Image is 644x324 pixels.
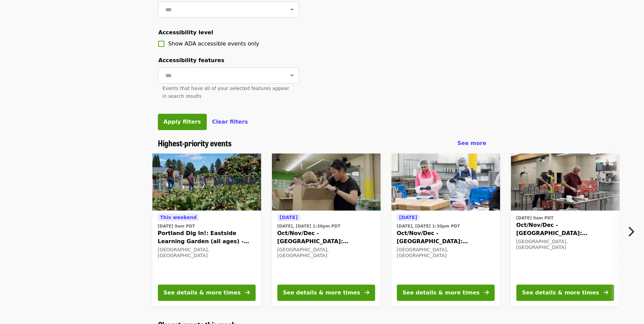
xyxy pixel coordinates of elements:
img: Portland Dig In!: Eastside Learning Garden (all ages) - Aug/Sept/Oct organized by Oregon Food Bank [152,154,261,211]
time: [DATE], [DATE] 1:30pm PDT [397,223,460,229]
a: Highest-priority events [158,138,232,148]
div: [GEOGRAPHIC_DATA], [GEOGRAPHIC_DATA] [397,247,495,258]
time: [DATE] 9am PDT [158,223,195,229]
span: Clear filters [212,119,248,125]
time: [DATE] 9am PDT [516,215,554,221]
div: See details & more times [283,289,360,297]
span: Highest-priority events [158,137,232,149]
span: See more [457,140,486,146]
span: Accessibility features [159,57,224,64]
a: See details for "Oct/Nov/Dec - Portland: Repack/Sort (age 16+)" [511,154,620,306]
a: See details for "Oct/Nov/Dec - Portland: Repack/Sort (age 8+)" [272,154,381,306]
button: See details & more times [277,285,375,301]
span: [DATE] [399,215,417,220]
a: See details for "Portland Dig In!: Eastside Learning Garden (all ages) - Aug/Sept/Oct" [152,154,261,306]
span: This weekend [160,215,197,220]
i: arrow-right icon [484,289,489,296]
a: See details for "Oct/Nov/Dec - Beaverton: Repack/Sort (age 10+)" [391,154,500,306]
img: Oct/Nov/Dec - Portland: Repack/Sort (age 8+) organized by Oregon Food Bank [272,154,381,211]
div: Highest-priority events [152,138,492,148]
button: See details & more times [397,285,495,301]
i: arrow-right icon [365,289,369,296]
div: [GEOGRAPHIC_DATA], [GEOGRAPHIC_DATA] [158,247,256,258]
button: Clear filters [212,118,248,126]
i: arrow-right icon [245,289,250,296]
img: Oct/Nov/Dec - Beaverton: Repack/Sort (age 10+) organized by Oregon Food Bank [391,154,500,211]
button: Open [287,5,297,14]
button: Next item [622,222,644,241]
div: [GEOGRAPHIC_DATA], [GEOGRAPHIC_DATA] [277,247,375,258]
div: [GEOGRAPHIC_DATA], [GEOGRAPHIC_DATA] [516,239,614,250]
span: Portland Dig In!: Eastside Learning Garden (all ages) - Aug/Sept/Oct [158,229,256,246]
i: chevron-right icon [627,225,634,238]
button: See details & more times [516,285,614,301]
img: Oct/Nov/Dec - Portland: Repack/Sort (age 16+) organized by Oregon Food Bank [511,154,620,211]
span: Oct/Nov/Dec - [GEOGRAPHIC_DATA]: Repack/Sort (age [DEMOGRAPHIC_DATA]+) [516,221,614,237]
span: Apply filters [164,119,201,125]
span: Events that have all of your selected features appear in search results [163,86,289,99]
a: See more [457,139,486,147]
span: [DATE] [280,215,298,220]
button: Apply filters [158,114,207,130]
div: See details & more times [164,289,241,297]
div: See details & more times [403,289,480,297]
span: Show ADA accessible events only [168,40,259,47]
span: Oct/Nov/Dec - [GEOGRAPHIC_DATA]: Repack/Sort (age [DEMOGRAPHIC_DATA]+) [277,229,375,246]
time: [DATE], [DATE] 1:30pm PDT [277,223,341,229]
span: Oct/Nov/Dec - [GEOGRAPHIC_DATA]: Repack/Sort (age [DEMOGRAPHIC_DATA]+) [397,229,495,246]
span: Accessibility level [159,29,213,36]
button: Open [287,71,297,80]
button: See details & more times [158,285,256,301]
i: arrow-right icon [604,289,608,296]
div: See details & more times [522,289,599,297]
